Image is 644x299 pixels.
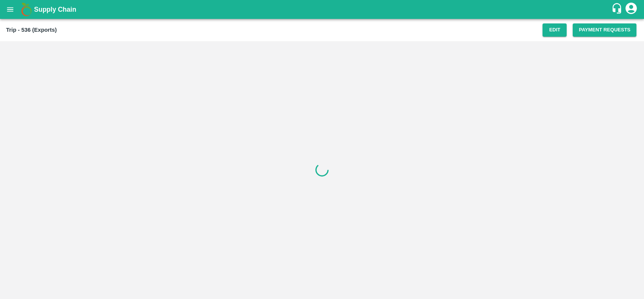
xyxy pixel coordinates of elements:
[19,2,34,17] img: logo
[543,23,567,37] button: Edit
[34,4,611,15] a: Supply Chain
[34,6,76,13] b: Supply Chain
[573,23,636,37] button: Payment Requests
[2,1,19,18] button: open drawer
[611,3,624,16] div: customer-support
[6,27,57,33] b: Trip - 536 (Exports)
[624,2,638,17] div: account of current user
